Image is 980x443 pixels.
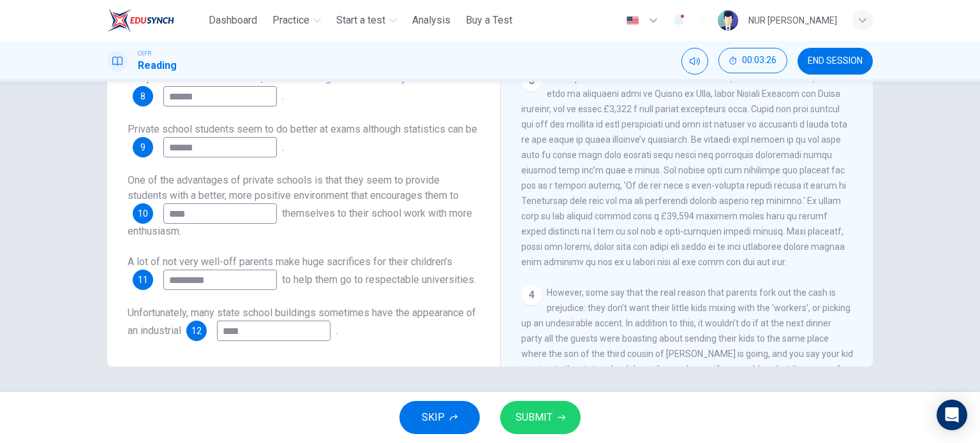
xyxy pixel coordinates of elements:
[138,58,177,73] h1: Reading
[407,9,456,32] button: Analysis
[798,48,873,75] button: END SESSION
[412,13,450,28] span: Analysis
[140,143,145,152] span: 9
[625,16,641,25] img: en
[138,209,148,218] span: 10
[138,49,151,58] span: CEFR
[282,141,284,153] span: .
[107,8,174,33] img: ELTC logo
[128,256,452,268] span: A lot of not very well-off parents make huge sacrifices for their children’s
[209,13,257,28] span: Dashboard
[742,55,776,66] span: 00:03:26
[204,9,262,32] button: Dashboard
[521,285,542,305] div: 4
[282,273,476,286] span: to help them go to respectable universities.
[808,56,863,66] span: END SESSION
[191,326,202,335] span: 12
[138,275,148,284] span: 11
[466,13,512,28] span: Buy a Test
[937,400,967,430] div: Open Intercom Messenger
[718,48,787,73] button: 00:03:26
[267,9,326,32] button: Practice
[336,324,338,337] span: .
[336,13,385,28] span: Start a test
[681,48,708,75] div: Mute
[272,13,309,28] span: Practice
[748,13,837,28] div: NUR [PERSON_NAME]
[399,401,480,434] button: SKIP
[128,207,472,237] span: themselves to their school work with more enthusiasm.
[107,8,204,33] a: ELTC logo
[718,10,738,31] img: Profile picture
[718,48,787,75] div: Hide
[500,401,581,434] button: SUBMIT
[128,307,476,337] span: Unfortunately, many state school buildings sometimes have the appearance of an industrial
[521,287,853,405] span: However, some say that the real reason that parents fork out the cash is prejudice: they don’t wa...
[521,73,847,267] span: Loremip dolorsi ame consecteturadi elitseddo, eiusm te inci ut £08,863 l etdo ma aliquaeni admi v...
[128,174,459,201] span: One of the advantages of private schools is that they seem to provide students with a better, mor...
[461,9,517,32] button: Buy a Test
[516,409,553,426] span: SUBMIT
[282,90,284,102] span: .
[331,9,402,32] button: Start a test
[140,92,145,101] span: 8
[128,123,477,135] span: Private school students seem to do better at exams although statistics can be
[422,409,445,426] span: SKIP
